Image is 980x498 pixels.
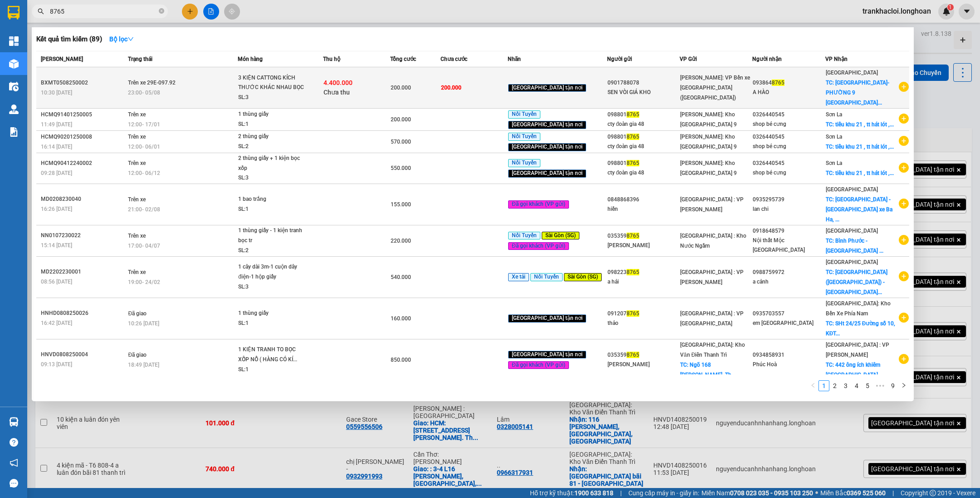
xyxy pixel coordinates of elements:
div: thảo [608,319,679,328]
span: [PERSON_NAME]: Kho [GEOGRAPHIC_DATA] 9 [680,134,737,150]
div: 3 KIỆN CATTONG KÍCH THƯỚC KHÁC NHAU BỌC ... [238,73,306,93]
span: 200.000 [391,116,411,123]
h3: Kết quả tìm kiếm ( 89 ) [36,35,102,44]
div: HNVD0808250004 [41,350,125,359]
span: Người gửi [607,56,632,62]
span: TC: [GEOGRAPHIC_DATA]-PHƯỜNG 9 [GEOGRAPHIC_DATA]... [826,80,889,106]
span: Trên xe 29E-097.92 [128,80,176,86]
div: SEN VÒI GIÁ KHO [608,88,679,97]
span: 23:00 - 05/08 [128,90,160,96]
span: [GEOGRAPHIC_DATA] tận nơi [508,314,586,323]
div: 0848868396 [608,195,679,204]
div: BXMT0508250002 [41,78,125,88]
span: [GEOGRAPHIC_DATA]: Kho Bến Xe Phía Nam [826,300,891,317]
span: plus-circle [899,163,909,173]
span: plus-circle [899,114,909,124]
span: VP Nhận [825,56,848,62]
span: TC: Ngõ 168 [PERSON_NAME], Th... [680,362,735,378]
div: 0326440545 [753,110,824,120]
span: TC: 442 ông ích khiêm [GEOGRAPHIC_DATA] [826,362,880,378]
span: Nhãn [508,56,521,62]
span: 16:26 [DATE] [41,206,72,212]
div: 0988759972 [753,268,824,277]
span: 160.000 [391,315,411,322]
div: SL: 2 [238,142,306,152]
span: VP Gửi [680,56,697,62]
div: Phúc Hoà [753,360,824,369]
span: [GEOGRAPHIC_DATA] tận nơi [508,121,586,129]
a: 2 [830,381,840,391]
div: 035359 [608,231,679,241]
span: 8765 [627,111,639,118]
li: Next 5 Pages [873,380,887,391]
div: MD2202230001 [41,267,125,277]
img: solution-icon [9,127,19,137]
div: 0935703557 [753,309,824,319]
span: Nối Tuyến [508,133,540,141]
span: 19:00 - 24/02 [128,279,160,285]
div: cty đoàn gia 48 [608,168,679,178]
span: [GEOGRAPHIC_DATA] : VP [PERSON_NAME] [680,269,744,285]
a: 9 [888,381,898,391]
span: TC: tiểu khu 21 , tt hát lót ,... [826,144,894,150]
span: Đã gọi khách (VP gửi) [508,361,569,369]
span: Đã giao [128,352,147,358]
div: 0901788078 [608,78,679,88]
span: message [10,479,18,488]
span: 850.000 [391,357,411,363]
span: [GEOGRAPHIC_DATA] : VP [GEOGRAPHIC_DATA] [680,310,744,327]
span: plus-circle [899,82,909,92]
span: [PERSON_NAME]: Kho [GEOGRAPHIC_DATA] 9 [680,160,737,176]
img: warehouse-icon [9,417,19,427]
div: SL: 1 [238,319,306,329]
div: a cảnh [753,277,824,287]
div: 1 bao trắng [238,194,306,204]
div: 1 thùng giấy [238,110,306,120]
span: TC: tiểu khu 21 , tt hát lót ,... [826,170,894,176]
div: SL: 1 [238,204,306,214]
div: 0935295739 [753,195,824,204]
img: warehouse-icon [9,105,19,114]
a: 5 [862,381,872,391]
div: 0934858931 [753,350,824,360]
span: [GEOGRAPHIC_DATA]: Kho Văn Điển Thanh Trì [680,342,745,358]
span: [GEOGRAPHIC_DATA] tận nơi [508,169,586,178]
div: 098801 [608,132,679,142]
li: 1 [818,380,829,391]
span: 21:00 - 02/08 [128,206,160,213]
span: Đã giao [128,310,147,317]
span: 12:00 - 06/12 [128,170,160,176]
span: ••• [873,380,887,391]
span: [GEOGRAPHIC_DATA] tận nơi [508,351,586,359]
span: Sơn La [826,134,842,140]
span: notification [10,458,18,467]
span: close-circle [159,8,164,14]
div: [PERSON_NAME] [608,360,679,369]
img: dashboard-icon [9,36,19,46]
span: 10:26 [DATE] [128,320,159,327]
span: close-circle [159,7,164,16]
div: 1 KIỆN TRANH TO BỌC XỐP NỔ ( HÀNG CÓ KÍ... [238,345,306,364]
div: shop bé cưng [753,142,824,151]
span: plus-circle [899,199,909,209]
span: Nối Tuyến [508,232,540,240]
span: 8765 [627,352,639,358]
span: 220.000 [391,238,411,244]
span: Sơn La [826,111,842,118]
div: em [GEOGRAPHIC_DATA] [753,319,824,328]
span: TC: SHt 24/25 Đường số 10, KĐT... [826,320,896,337]
button: right [898,380,909,391]
span: right [901,383,906,388]
div: lan chi [753,204,824,214]
div: shop bé cưng [753,168,824,178]
span: Tổng cước [390,56,416,62]
div: 1 thùng giấy - 1 kiện tranh bọc tr [238,226,306,245]
div: HCMQ90412240002 [41,159,125,168]
div: 0918648579 [753,226,824,236]
span: 8765 [772,80,784,86]
span: 570.000 [391,139,411,145]
div: 093864 [753,78,824,88]
button: Bộ lọcdown [102,32,141,46]
span: 12:00 - 17/01 [128,121,160,128]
